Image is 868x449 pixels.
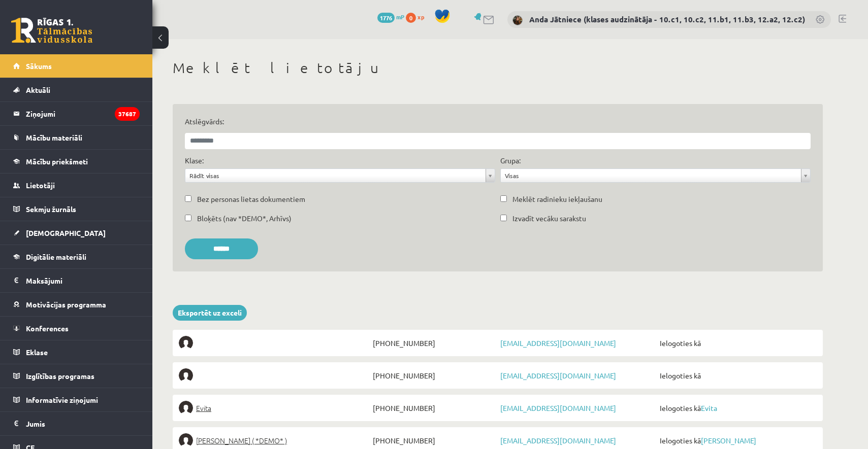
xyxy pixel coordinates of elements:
[13,221,140,245] a: [DEMOGRAPHIC_DATA]
[370,401,498,415] span: [PHONE_NUMBER]
[657,336,817,350] span: Ielogoties kā
[377,13,395,23] span: 1776
[13,150,140,173] a: Mācību priekšmeti
[197,194,305,204] label: Bez personas lietas dokumentiem
[26,324,69,333] span: Konferences
[396,13,404,21] span: mP
[26,269,140,292] legend: Maksājumi
[197,213,292,224] label: Bloķēts (nav *DEMO*, Arhīvs)
[11,18,92,43] a: Rīgas 1. Tālmācības vidusskola
[512,15,523,25] img: Anda Jātniece (klases audzinātāja - 10.c1, 10.c2, 11.b1, 11.b3, 12.a2, 12.c2)
[26,228,106,237] span: [DEMOGRAPHIC_DATA]
[13,388,140,411] a: Informatīvie ziņojumi
[657,401,817,415] span: Ielogoties kā
[13,102,140,125] a: Ziņojumi37687
[500,371,616,380] a: [EMAIL_ADDRESS][DOMAIN_NAME]
[500,436,616,445] a: [EMAIL_ADDRESS][DOMAIN_NAME]
[500,338,616,348] a: [EMAIL_ADDRESS][DOMAIN_NAME]
[13,364,140,388] a: Izglītības programas
[13,269,140,292] a: Maksājumi
[26,157,88,166] span: Mācību priekšmeti
[13,126,140,149] a: Mācību materiāli
[512,194,602,204] label: Meklēt radinieku iekļaušanu
[26,252,86,261] span: Digitālie materiāli
[115,107,140,121] i: 37687
[26,61,52,71] span: Sākums
[185,116,811,127] label: Atslēgvārds:
[406,13,416,23] span: 0
[13,340,140,364] a: Eklase
[529,14,805,24] a: Anda Jātniece (klases audzinātāja - 10.c1, 10.c2, 11.b1, 11.b3, 12.a2, 12.c2)
[26,133,82,142] span: Mācību materiāli
[189,169,481,182] span: Rādīt visas
[13,317,140,340] a: Konferences
[701,403,717,412] a: Evita
[370,433,498,447] span: [PHONE_NUMBER]
[26,348,48,357] span: Eklase
[179,433,370,447] a: [PERSON_NAME] ( *DEMO* )
[179,401,193,415] img: Evita
[26,371,94,381] span: Izglītības programas
[26,85,50,94] span: Aktuāli
[406,13,429,21] a: 0 xp
[26,395,98,404] span: Informatīvie ziņojumi
[26,419,45,428] span: Jumis
[370,368,498,383] span: [PHONE_NUMBER]
[13,245,140,268] a: Digitālie materiāli
[505,169,797,182] span: Visas
[26,204,76,214] span: Sekmju žurnāls
[657,433,817,447] span: Ielogoties kā
[657,368,817,383] span: Ielogoties kā
[417,13,424,21] span: xp
[13,174,140,197] a: Lietotāji
[13,293,140,316] a: Motivācijas programma
[701,436,756,445] a: [PERSON_NAME]
[501,169,810,182] a: Visas
[179,401,370,415] a: Evita
[26,181,55,190] span: Lietotāji
[13,412,140,435] a: Jumis
[13,197,140,221] a: Sekmju žurnāls
[196,401,211,415] span: Evita
[185,169,495,182] a: Rādīt visas
[173,305,247,321] a: Eksportēt uz exceli
[500,155,521,166] label: Grupa:
[26,102,140,125] legend: Ziņojumi
[13,54,140,78] a: Sākums
[179,433,193,447] img: Elīna Elizabete Ancveriņa
[13,78,140,101] a: Aktuāli
[500,403,616,412] a: [EMAIL_ADDRESS][DOMAIN_NAME]
[377,13,404,21] a: 1776 mP
[370,336,498,350] span: [PHONE_NUMBER]
[173,59,823,77] h1: Meklēt lietotāju
[26,300,106,309] span: Motivācijas programma
[196,433,287,447] span: [PERSON_NAME] ( *DEMO* )
[185,155,204,166] label: Klase:
[512,213,586,224] label: Izvadīt vecāku sarakstu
